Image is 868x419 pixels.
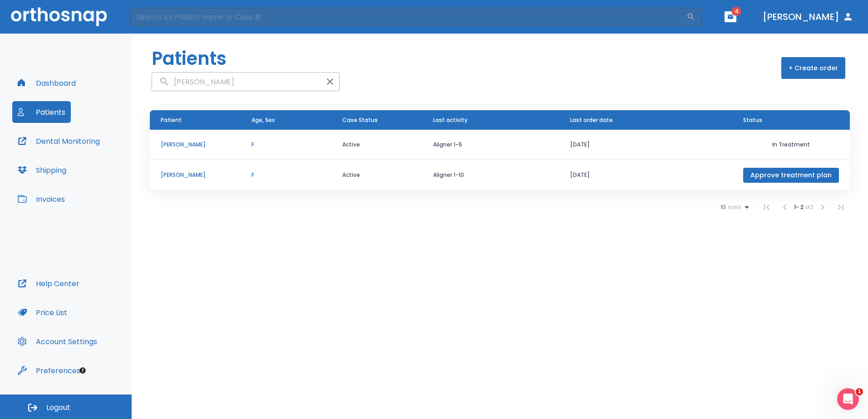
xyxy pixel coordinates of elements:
[331,130,422,160] td: Active
[12,331,103,352] button: Account Settings
[130,8,686,26] input: Search by Patient Name or Case #
[559,160,732,190] td: [DATE]
[252,116,275,124] span: Age, Sex
[726,204,741,210] span: rows
[46,403,70,413] span: Logout
[152,73,321,91] input: search
[743,141,839,149] p: In Treatment
[252,141,321,149] p: F
[837,388,859,410] iframe: Intercom live chat
[759,9,857,25] button: [PERSON_NAME]
[161,171,230,179] p: [PERSON_NAME]
[794,203,805,211] span: 1 - 2
[732,7,741,16] span: 4
[781,57,845,79] button: + Create order
[743,116,762,124] span: Status
[743,168,839,183] button: Approve treatment plan
[12,130,105,152] button: Dental Monitoring
[331,160,422,190] td: Active
[856,388,863,395] span: 1
[433,116,468,124] span: Last activity
[422,160,559,190] td: Aligner 1-10
[11,7,107,26] img: Orthosnap
[161,141,230,149] p: [PERSON_NAME]
[805,203,814,211] span: of 2
[12,273,85,294] button: Help Center
[570,116,613,124] span: Last order date
[161,116,182,124] span: Patient
[12,302,73,323] button: Price List
[12,360,86,381] button: Preferences
[342,116,378,124] span: Case Status
[720,204,726,210] span: 10
[12,188,70,210] button: Invoices
[12,159,72,181] button: Shipping
[79,366,87,375] div: Tooltip anchor
[152,45,227,72] h1: Patients
[12,72,81,94] button: Dashboard
[252,171,321,179] p: F
[422,130,559,160] td: Aligner 1-5
[12,101,71,123] button: Patients
[559,130,732,160] td: [DATE]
